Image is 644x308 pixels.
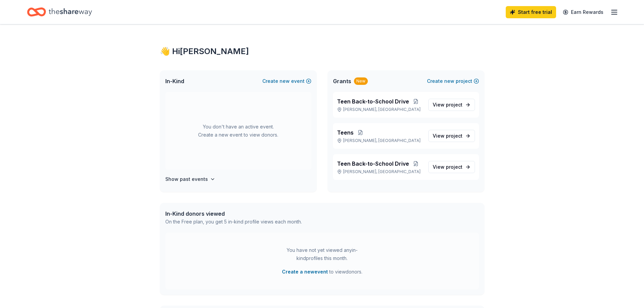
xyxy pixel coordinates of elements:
[559,6,607,18] a: Earn Rewards
[282,268,362,276] span: to view donors .
[280,77,290,85] span: new
[333,77,351,85] span: Grants
[446,102,462,108] span: project
[428,130,475,142] a: View project
[165,218,302,226] div: On the Free plan, you get 5 in-kind profile views each month.
[280,246,364,262] div: You have not yet viewed any in-kind profiles this month.
[446,133,462,139] span: project
[27,4,92,20] a: Home
[428,161,475,173] a: View project
[428,99,475,111] a: View project
[337,160,409,168] span: Teen Back-to-School Drive
[433,163,462,171] span: View
[160,46,484,57] div: 👋 Hi [PERSON_NAME]
[433,132,462,140] span: View
[165,175,215,183] button: Show past events
[165,210,302,218] div: In-Kind donors viewed
[337,97,409,105] span: Teen Back-to-School Drive
[337,169,423,174] p: [PERSON_NAME], [GEOGRAPHIC_DATA]
[337,138,423,143] p: [PERSON_NAME], [GEOGRAPHIC_DATA]
[446,164,462,170] span: project
[354,77,368,85] div: New
[165,175,208,183] h4: Show past events
[337,107,423,112] p: [PERSON_NAME], [GEOGRAPHIC_DATA]
[165,77,184,85] span: In-Kind
[337,128,354,137] span: Teens
[165,92,311,170] div: You don't have an active event. Create a new event to view donors.
[282,268,328,276] button: Create a newevent
[506,6,556,18] a: Start free trial
[433,101,462,109] span: View
[262,77,311,85] button: Createnewevent
[444,77,454,85] span: new
[427,77,479,85] button: Createnewproject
